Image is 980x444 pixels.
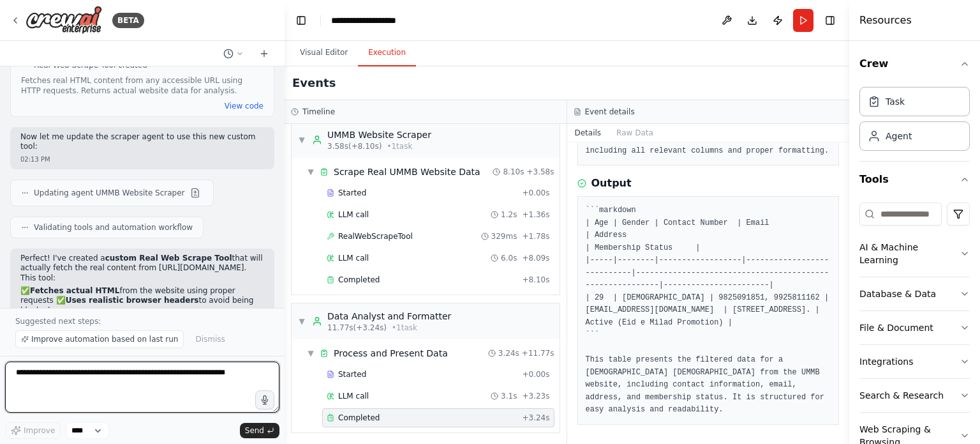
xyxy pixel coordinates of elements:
h3: Output [591,176,632,191]
span: Started [338,369,366,379]
div: Crew [859,82,970,161]
button: Integrations [859,345,970,378]
button: Send [240,423,279,438]
span: Dismiss [195,334,225,344]
h3: Event details [585,107,635,117]
p: Perfect! I've created a that will actually fetch the real content from [URL][DOMAIN_NAME]. This t... [20,254,264,284]
span: Validating tools and automation workflow [34,222,193,233]
span: 3.58s (+8.10s) [327,141,382,151]
span: + 1.36s [522,210,549,220]
button: Details [567,124,609,142]
span: • 1 task [387,141,412,151]
button: Hide left sidebar [292,11,310,29]
span: + 0.00s [522,369,549,379]
p: ✅ from the website using proper requests ✅ to avoid being blocked ✅ and reports real issues ✅ - o... [20,286,264,336]
button: Improve automation based on last run [15,330,184,348]
span: Send [245,425,264,436]
strong: custom Real Web Scrape Tool [105,254,232,263]
h4: Resources [859,13,912,28]
button: View code [225,101,264,111]
span: 329ms [491,231,517,241]
span: ▼ [307,167,315,177]
nav: breadcrumb [331,14,427,27]
button: Start a new chat [254,46,274,61]
button: Improve [5,422,61,439]
span: ▼ [298,316,306,326]
strong: Uses realistic browser headers [66,296,199,305]
span: ▼ [307,348,315,358]
span: Completed [338,275,380,285]
span: + 3.58s [526,167,554,177]
button: Execution [358,40,416,66]
pre: ```markdown | Age | Gender | Contact Number | Email | Address | Membership Status | |-----|------... [586,204,831,417]
button: Click to speak your automation idea [255,390,274,410]
span: ▼ [298,135,306,145]
span: LLM call [338,391,369,401]
button: Raw Data [609,124,661,142]
p: Suggested next steps: [15,316,269,326]
span: Updating agent UMMB Website Scraper [34,188,185,198]
span: Started [338,188,366,198]
img: Logo [26,6,102,34]
button: Crew [859,46,970,82]
span: 6.0s [501,253,517,263]
button: File & Document [859,311,970,344]
span: Improve automation based on last run [31,334,178,344]
div: BETA [112,13,144,28]
span: Completed [338,413,380,423]
span: + 1.78s [522,231,549,241]
span: 3.1s [501,391,517,401]
span: LLM call [338,253,369,263]
span: + 3.24s [522,413,549,423]
span: + 8.09s [522,253,549,263]
div: Fetches real HTML content from any accessible URL using HTTP requests. Returns actual website dat... [21,75,264,96]
span: + 11.77s [522,348,554,358]
span: + 3.23s [522,391,549,401]
button: AI & Machine Learning [859,231,970,277]
span: + 0.00s [522,188,549,198]
span: 11.77s (+3.24s) [327,323,387,333]
span: 3.24s [498,348,519,358]
button: Hide right sidebar [821,11,839,29]
div: 02:13 PM [20,155,264,164]
span: Improve [24,425,55,436]
div: Process and Present Data [334,347,448,360]
div: Task [886,95,905,108]
span: • 1 task [392,323,417,333]
strong: Fetches actual HTML [30,286,119,295]
button: Visual Editor [290,40,358,66]
span: + 8.10s [522,275,549,285]
button: Database & Data [859,277,970,310]
button: Search & Research [859,379,970,412]
span: LLM call [338,210,369,220]
button: Switch to previous chat [218,46,249,61]
button: Tools [859,162,970,197]
span: 1.2s [501,210,517,220]
h2: Events [292,74,336,92]
div: Scrape Real UMMB Website Data [334,165,480,178]
div: UMMB Website Scraper [327,128,431,141]
span: 8.10s [503,167,524,177]
button: Dismiss [189,330,231,348]
div: Data Analyst and Formatter [327,310,451,323]
p: Now let me update the scraper agent to use this new custom tool: [20,132,264,152]
span: RealWebScrapeTool [338,231,413,241]
div: Agent [886,130,912,142]
h3: Timeline [302,107,335,117]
